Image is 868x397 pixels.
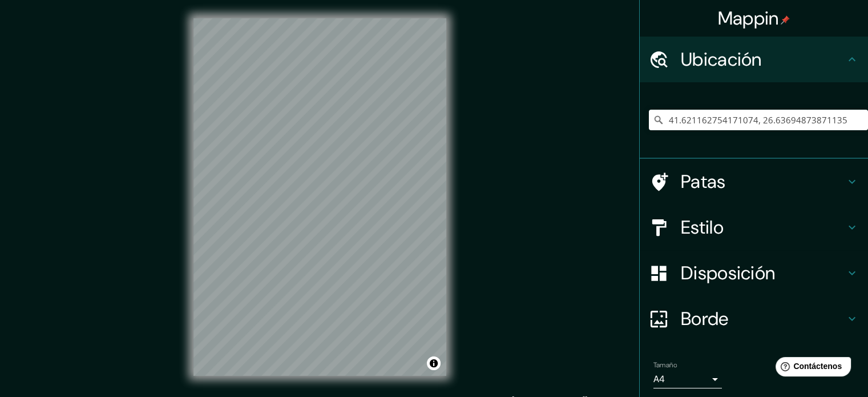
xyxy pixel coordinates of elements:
canvas: Mapa [193,18,446,376]
font: Tamaño [653,360,677,370]
div: Borde [640,296,868,342]
iframe: Lanzador de widgets de ayuda [766,352,855,384]
font: Estilo [681,215,724,239]
font: A4 [653,373,665,385]
font: Disposición [681,261,775,285]
div: Disposición [640,250,868,296]
button: Activar o desactivar atribución [427,356,441,370]
img: pin-icon.png [781,15,790,25]
font: Borde [681,307,729,331]
div: A4 [653,370,722,388]
div: Ubicación [640,37,868,82]
font: Mappin [718,6,779,30]
div: Patas [640,159,868,204]
font: Ubicación [681,47,762,71]
font: Patas [681,170,726,194]
div: Estilo [640,204,868,250]
input: Elige tu ciudad o zona [649,110,868,130]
